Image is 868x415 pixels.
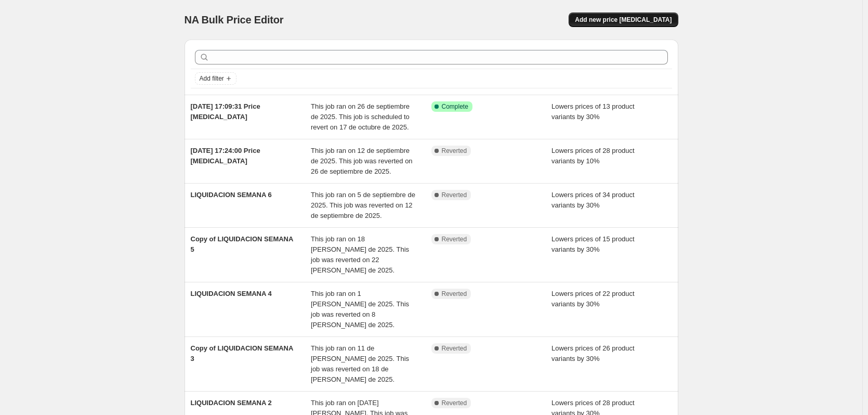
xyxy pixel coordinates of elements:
[442,147,467,155] span: Reverted
[442,344,467,353] span: Reverted
[311,191,415,219] span: This job ran on 5 de septiembre de 2025. This job was reverted on 12 de septiembre de 2025.
[551,102,635,121] span: Lowers prices of 13 product variants by 30%
[551,290,635,308] span: Lowers prices of 22 product variants by 30%
[191,344,293,362] span: Copy of LIQUIDACION SEMANA 3
[551,191,635,209] span: Lowers prices of 34 product variants by 30%
[442,191,467,199] span: Reverted
[191,147,260,165] span: [DATE] 17:24:00 Price [MEDICAL_DATA]
[311,102,410,131] span: This job ran on 26 de septiembre de 2025. This job is scheduled to revert on 17 de octubre de 2025.
[191,102,260,121] span: [DATE] 17:09:31 Price [MEDICAL_DATA]
[311,235,409,274] span: This job ran on 18 [PERSON_NAME] de 2025. This job was reverted on 22 [PERSON_NAME] de 2025.
[442,235,467,243] span: Reverted
[200,74,224,83] span: Add filter
[551,147,635,165] span: Lowers prices of 28 product variants by 10%
[442,399,467,407] span: Reverted
[442,290,467,298] span: Reverted
[191,191,272,199] span: LIQUIDACION SEMANA 6
[569,12,678,27] button: Add new price [MEDICAL_DATA]
[191,290,272,297] span: LIQUIDACION SEMANA 4
[191,399,272,407] span: LIQUIDACION SEMANA 2
[575,16,672,24] span: Add new price [MEDICAL_DATA]
[551,344,635,362] span: Lowers prices of 26 product variants by 30%
[185,14,284,25] span: NA Bulk Price Editor
[195,72,236,85] button: Add filter
[311,147,413,175] span: This job ran on 12 de septiembre de 2025. This job was reverted on 26 de septiembre de 2025.
[311,290,409,329] span: This job ran on 1 [PERSON_NAME] de 2025. This job was reverted on 8 [PERSON_NAME] de 2025.
[551,235,635,253] span: Lowers prices of 15 product variants by 30%
[311,344,409,383] span: This job ran on 11 de [PERSON_NAME] de 2025. This job was reverted on 18 de [PERSON_NAME] de 2025.
[191,235,293,253] span: Copy of LIQUIDACION SEMANA 5
[442,102,468,111] span: Complete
